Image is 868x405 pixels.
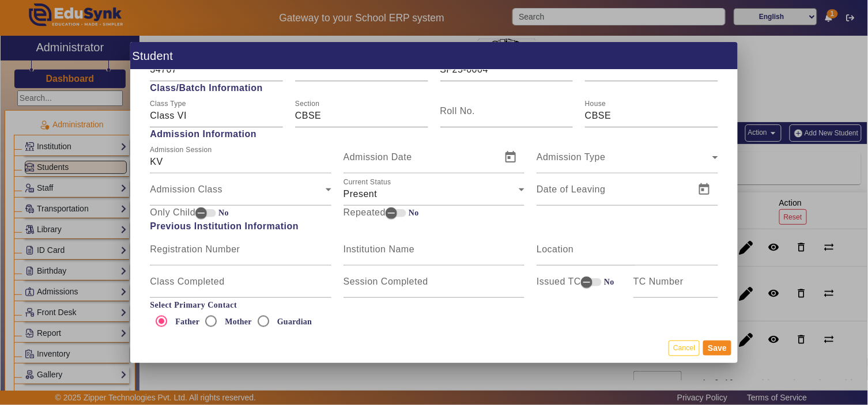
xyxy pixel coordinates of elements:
span: Admission Information [144,127,724,141]
label: Father [173,317,199,327]
input: Card ID [295,63,428,77]
mat-label: Section [295,100,320,108]
mat-label: Class Completed [150,277,224,286]
label: No [406,208,419,218]
button: Save [703,340,731,355]
mat-label: Current Status [344,179,391,186]
input: EduSynkID [150,63,283,77]
mat-label: Date of Leaving [537,184,606,194]
input: Section [295,109,428,123]
input: Session Completed [344,279,524,293]
label: No [602,277,614,287]
button: Cancel [669,340,700,356]
label: Select Primary Contact [144,300,724,310]
mat-label: House [585,100,606,108]
input: Registration Id [440,63,573,77]
mat-label: Location [537,244,574,254]
input: Location [537,247,718,261]
mat-label: Only Child [150,206,195,219]
input: Class Completed [150,279,331,293]
mat-label: Admission Class [150,184,222,194]
button: Open calendar [690,176,718,203]
mat-label: Class Type [150,100,186,108]
input: Roll No. [440,109,573,123]
mat-label: Roll No. [440,106,475,116]
mat-label: Registration Number [150,244,240,254]
label: Guardian [275,317,312,327]
mat-label: TC Number [633,277,684,286]
span: Previous Institution Information [144,219,724,233]
mat-label: Institution Name [344,244,415,254]
label: No [216,208,229,218]
mat-label: Issued TC [537,275,581,289]
mat-label: Admission Session [150,146,212,154]
span: Present [344,189,378,199]
label: Mother [222,317,252,327]
button: Open calendar [497,143,524,171]
mat-label: Admission Type [537,152,606,162]
span: Class/Batch Information [144,81,724,95]
mat-label: Session Completed [344,277,428,286]
input: Class Type [150,109,283,123]
input: Affiliation No [585,63,718,77]
span: Admission Type [537,155,712,169]
span: Admission Class [150,187,325,201]
input: House [585,109,718,123]
mat-label: Admission Date [344,152,412,162]
input: Admission Date [344,155,495,169]
input: Institution Name [344,247,524,261]
input: Admission Session [150,155,331,169]
input: Date of Leaving [537,187,688,201]
mat-label: Repeated [344,206,386,219]
h1: Student [130,42,738,69]
input: Registration Number [150,247,331,261]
